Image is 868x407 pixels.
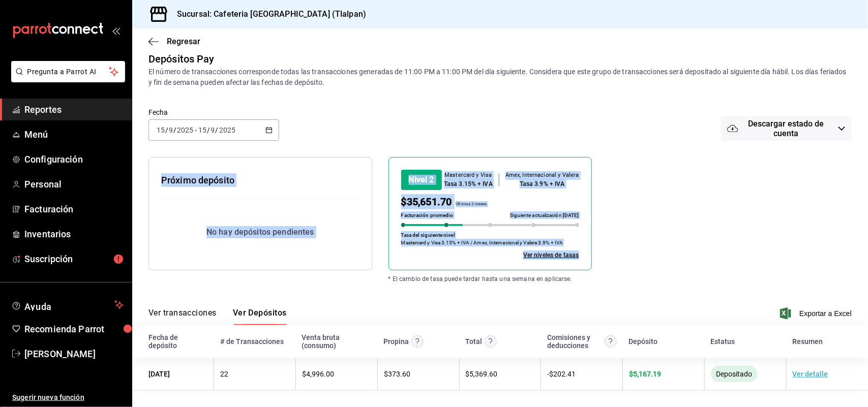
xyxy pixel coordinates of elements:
div: Depósito [629,337,658,346]
span: / [173,126,176,134]
span: Regresar [167,37,200,46]
span: $ 5,167.19 [629,370,661,378]
span: / [216,126,219,134]
a: Ver detalle [793,370,828,378]
div: Próximo depósito [161,173,234,187]
span: Descargar estado de cuenta [738,119,834,138]
span: - $ 202.41 [547,370,576,378]
span: Facturación [24,202,124,216]
div: Tasa 3.9% + IVA [505,179,579,189]
a: Ver todos los niveles de tasas [523,251,579,260]
div: Resumen [792,337,823,346]
div: El número de transacciones corresponde todas las transacciones generadas de 11:00 PM a 11:00 PM d... [148,67,852,88]
span: $ 373.60 [384,370,410,378]
span: $ 4,996.00 [302,370,334,378]
div: navigation tabs [148,308,287,325]
span: Recomienda Parrot [24,322,124,336]
button: Ver Depósitos [233,308,287,325]
p: Facturación promedio [401,211,454,219]
button: Pregunta a Parrot AI [11,61,125,82]
a: Pregunta a Parrot AI [7,74,125,84]
div: Fecha de depósito [148,333,208,350]
span: - [195,126,197,134]
input: -- [156,126,165,134]
div: # de Transacciones [220,337,284,346]
td: 22 [214,358,296,391]
input: ---- [176,126,194,134]
span: Ayuda [24,299,110,311]
span: $ 5,369.60 [466,370,498,378]
span: [DATE] [563,212,579,218]
div: Tasa 3.15% + IVA [444,179,493,189]
svg: Las propinas mostradas excluyen toda configuración de retención. [411,335,424,348]
svg: Contempla comisión de ventas y propinas, IVA, cancelaciones y devoluciones. [605,335,617,348]
div: No hay depósitos pendientes [161,207,360,258]
div: Estatus [710,337,735,346]
button: Descargar estado de cuenta [721,116,852,141]
div: Venta bruta (consumo) [302,333,372,350]
input: -- [211,126,216,134]
span: Menú [24,128,124,141]
span: / [165,126,168,134]
div: Comisiones y deducciones [547,333,602,350]
button: Regresar [148,37,200,46]
input: -- [198,126,207,134]
div: Amex, Internacional y Valera [505,171,579,180]
div: Depósitos Pay [148,51,215,67]
input: -- [168,126,173,134]
td: [DATE] [132,358,214,391]
span: Personal [24,177,124,191]
span: [PERSON_NAME] [24,347,124,361]
p: Mastercard y Visa 3.15% + IVA / Amex, Internacional y Valera 3.9% + IVA [401,239,563,246]
span: Depositado [712,370,756,378]
input: ---- [219,126,236,134]
span: Reportes [24,103,124,116]
button: Ver transacciones [148,308,217,325]
span: Sugerir nueva función [12,392,124,403]
div: Mastercard y Visa [444,171,493,180]
span: Inventarios [24,227,124,241]
p: Últimos 3 meses [452,201,487,209]
label: Fecha [148,109,279,116]
div: Total [465,337,482,346]
div: Propina [383,337,409,346]
button: Exportar a Excel [782,307,852,320]
h3: Sucursal: Cafeteria [GEOGRAPHIC_DATA] (Tlalpan) [169,8,366,20]
svg: Este monto equivale al total de la venta más otros abonos antes de aplicar comisión e IVA. [485,335,497,348]
span: / [207,126,210,134]
div: El monto ha sido enviado a tu cuenta bancaria. Puede tardar en verse reflejado, según la entidad ... [711,366,758,382]
div: Nivel 2 [401,170,442,190]
span: Suscripción [24,252,124,266]
button: open_drawer_menu [112,26,120,35]
p: Siguiente actualización: [510,211,579,219]
div: * El cambio de tasa puede tardar hasta una semana en aplicarse. [372,258,732,284]
span: $35,651.70 [401,196,452,208]
span: Configuración [24,152,124,166]
span: Pregunta a Parrot AI [27,67,109,77]
p: Tasa del siguiente nivel [401,231,455,239]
